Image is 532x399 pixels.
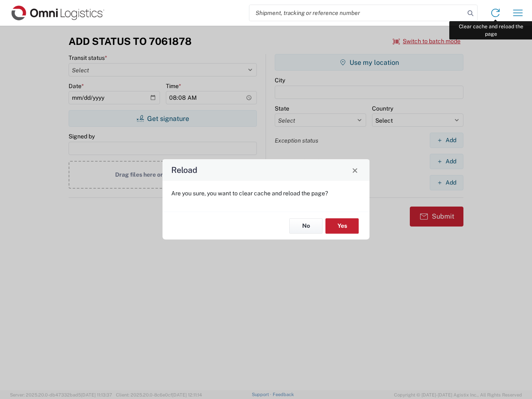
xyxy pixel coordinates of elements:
p: Are you sure, you want to clear cache and reload the page? [171,190,361,197]
h4: Reload [171,164,197,176]
input: Shipment, tracking or reference number [249,5,465,21]
button: Close [349,164,361,176]
button: No [289,218,323,234]
button: Yes [325,218,359,234]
